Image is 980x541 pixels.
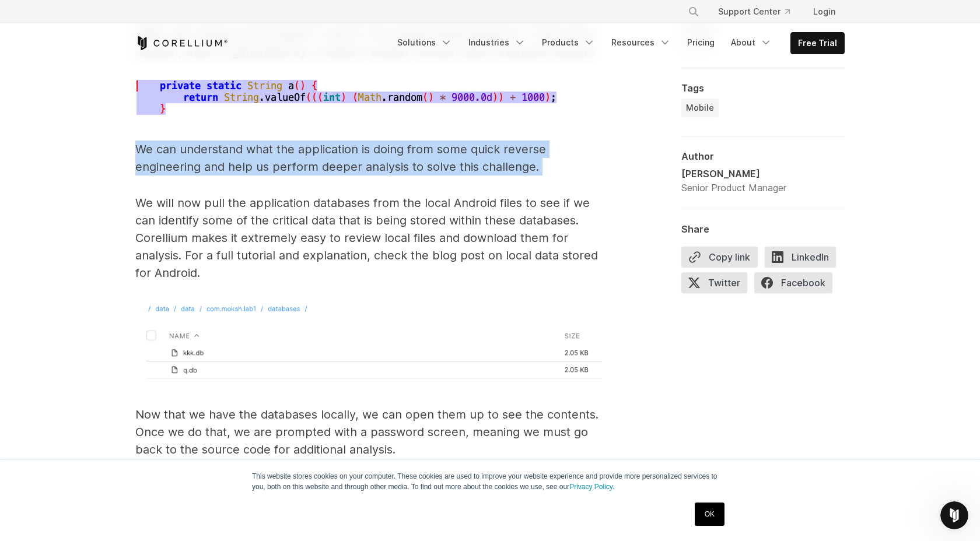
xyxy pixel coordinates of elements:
span: LinkedIn [765,247,836,268]
div: Author [681,150,845,162]
a: Products [535,32,602,53]
p: We can understand what the application is doing from some quick reverse engineering and help us p... [135,140,602,175]
div: [PERSON_NAME] [681,167,786,181]
div: Senior Product Manager [681,181,786,195]
p: Now that we have the databases locally, we can open them up to see the contents. Once we do that,... [135,406,602,458]
div: Tags [681,82,845,94]
button: Search [683,1,704,22]
div: Share [681,223,845,235]
img: Second database in the kkk.db file [135,79,567,117]
a: Support Center [709,1,799,22]
div: Navigation Menu [674,1,845,22]
a: Corellium Home [135,36,228,50]
span: Facebook [754,272,832,293]
a: Facebook [754,272,839,298]
a: Login [804,1,845,22]
div: Navigation Menu [390,32,845,54]
img: kkk.db and q.db files in Corellium's platform [135,300,602,382]
span: Twitter [681,272,747,293]
a: Privacy Policy. [569,483,614,491]
p: This website stores cookies on your computer. These cookies are used to improve your website expe... [252,471,728,492]
a: OK [695,503,724,526]
a: Pricing [680,32,722,53]
a: Industries [461,32,533,53]
a: Twitter [681,272,754,298]
p: We will now pull the application databases from the local Android files to see if we can identify... [135,194,602,282]
a: Resources [604,32,678,53]
a: LinkedIn [765,247,843,272]
a: About [724,32,779,53]
iframe: Intercom live chat [940,501,968,529]
a: Mobile [681,99,719,117]
a: Free Trial [791,33,844,54]
a: Solutions [390,32,459,53]
span: Mobile [686,102,714,114]
button: Copy link [681,247,758,268]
